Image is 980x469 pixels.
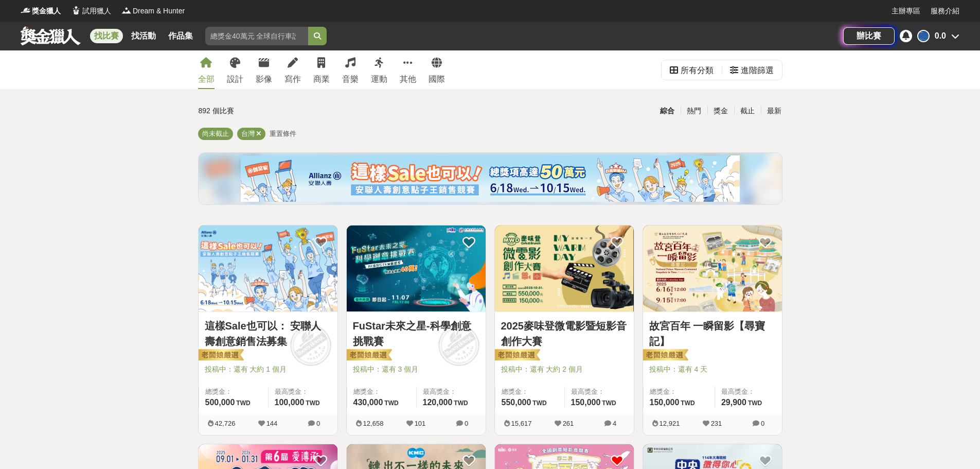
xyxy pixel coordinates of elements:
[423,387,479,397] span: 最高獎金：
[71,6,111,16] a: Logo試用獵人
[649,318,776,349] a: 故宮百年 一瞬留影【尋寶記】
[643,225,782,311] img: Cover Image
[199,102,393,120] div: 892 個比賽
[241,155,740,202] img: cf4fb443-4ad2-4338-9fa3-b46b0bf5d316.png
[892,6,920,16] a: 主辦專區
[313,50,330,89] a: 商業
[734,102,761,120] div: 截止
[415,420,426,427] span: 101
[313,73,330,85] div: 商業
[347,225,486,311] img: Cover Image
[347,225,486,312] a: Cover Image
[384,399,398,407] span: TWD
[127,29,160,43] a: 找活動
[371,73,387,85] div: 運動
[342,50,359,89] a: 音樂
[660,420,680,427] span: 12,921
[353,364,479,375] span: 投稿中：還有 3 個月
[681,102,707,120] div: 熱門
[205,398,235,407] span: 500,000
[465,420,468,427] span: 0
[935,30,946,42] div: 0.0
[371,50,387,89] a: 運動
[82,6,111,16] span: 試用獵人
[202,130,229,137] span: 尚未截止
[353,398,383,407] span: 430,000
[721,398,746,407] span: 29,900
[843,27,895,45] a: 辦比賽
[650,387,708,397] span: 總獎金：
[681,399,694,407] span: TWD
[133,6,185,16] span: Dream & Hunter
[707,102,734,120] div: 獎金
[256,73,272,85] div: 影像
[241,130,255,137] span: 台灣
[711,420,722,427] span: 231
[363,420,384,427] span: 12,658
[649,364,776,375] span: 投稿中：還有 4 天
[613,420,616,427] span: 4
[275,398,305,407] span: 100,000
[353,387,410,397] span: 總獎金：
[197,349,244,363] img: 老闆娘嚴選
[121,6,185,16] a: LogoDream & Hunter
[563,420,574,427] span: 261
[571,398,601,407] span: 150,000
[602,399,616,407] span: TWD
[741,60,774,81] div: 進階篩選
[21,5,31,15] img: Logo
[345,349,392,363] img: 老闆娘嚴選
[256,50,272,89] a: 影像
[423,398,453,407] span: 120,000
[32,6,61,16] span: 獎金獵人
[454,399,468,407] span: TWD
[502,387,558,397] span: 總獎金：
[654,102,681,120] div: 綜合
[353,318,479,349] a: FuStar未來之星-科學創意挑戰賽
[502,398,531,407] span: 550,000
[215,420,236,427] span: 42,726
[227,50,243,89] a: 設計
[199,225,337,312] a: Cover Image
[918,31,929,41] img: Avatar
[71,5,81,15] img: Logo
[164,29,197,43] a: 作品集
[681,60,714,81] div: 所有分類
[205,364,331,375] span: 投稿中：還有 大約 1 個月
[306,399,319,407] span: TWD
[205,318,331,349] a: 這樣Sale也可以： 安聯人壽創意銷售法募集
[761,102,788,120] div: 最新
[121,5,132,15] img: Logo
[400,50,416,89] a: 其他
[641,349,688,363] img: 老闆娘嚴選
[227,73,243,85] div: 設計
[429,50,445,89] a: 國際
[199,225,337,311] img: Cover Image
[270,130,296,137] span: 重置條件
[429,73,445,85] div: 國際
[571,387,628,397] span: 最高獎金：
[21,6,61,16] a: Logo獎金獵人
[501,364,628,375] span: 投稿中：還有 大約 2 個月
[205,27,308,45] input: 總獎金40萬元 全球自行車設計比賽
[275,387,331,397] span: 最高獎金：
[316,420,320,427] span: 0
[205,387,262,397] span: 總獎金：
[532,399,546,407] span: TWD
[721,387,776,397] span: 最高獎金：
[284,50,301,89] a: 寫作
[493,349,540,363] img: 老闆娘嚴選
[198,50,215,89] a: 全部
[643,225,782,312] a: Cover Image
[501,318,628,349] a: 2025麥味登微電影暨短影音創作大賽
[400,73,416,85] div: 其他
[650,398,680,407] span: 150,000
[761,420,764,427] span: 0
[748,399,762,407] span: TWD
[931,6,959,16] a: 服務介紹
[198,73,215,85] div: 全部
[236,399,250,407] span: TWD
[284,73,301,85] div: 寫作
[495,225,634,312] a: Cover Image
